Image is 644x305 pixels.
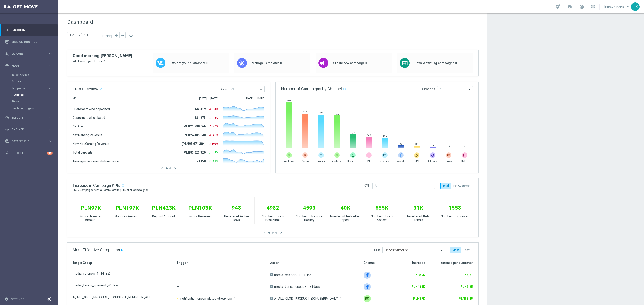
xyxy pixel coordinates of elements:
a: Dashboard [11,24,53,36]
i: person_search [5,52,9,56]
i: keyboard_arrow_right [48,127,53,132]
a: Mission Control [11,36,53,48]
div: Dashboard [5,24,53,36]
a: Settings [11,298,24,301]
i: keyboard_arrow_right [48,139,53,143]
a: Optimail [14,93,47,97]
div: Explore [5,52,48,56]
button: Data Studio keyboard_arrow_right [5,140,53,143]
span: keyboard_arrow_down [626,4,631,9]
i: settings [4,297,8,301]
div: +10 [47,152,53,155]
div: Actions [12,78,58,85]
div: Analyze [5,127,48,132]
i: play_circle_outline [5,116,9,120]
button: track_changes Analyze keyboard_arrow_right [5,128,53,131]
div: Data Studio [5,139,48,143]
span: school [567,4,572,9]
div: Optibot [5,147,53,159]
div: Mission Control [5,36,53,48]
a: Streams [12,100,47,103]
div: TK [631,2,640,11]
a: Actions [12,80,47,83]
button: Mission Control [5,40,53,44]
div: Execute [5,116,48,120]
button: lightbulb Optibot +10 [5,151,53,155]
button: play_circle_outline Execute keyboard_arrow_right [5,116,53,119]
i: gps_fixed [5,64,9,68]
i: keyboard_arrow_right [48,52,53,56]
i: track_changes [5,127,9,132]
button: equalizer Dashboard [5,28,53,32]
div: Templates [12,87,48,90]
span: Plan [11,64,48,67]
span: Explore [11,52,48,55]
button: person_search Explore keyboard_arrow_right [5,52,53,56]
button: gps_fixed Plan keyboard_arrow_right [5,64,53,67]
div: Realtime Triggers [12,105,58,112]
span: Templates [12,87,44,90]
div: Plan [5,64,48,68]
div: Target Groups [12,71,58,78]
div: Templates [12,85,58,98]
i: lightbulb [5,151,9,155]
a: Target Groups [12,73,47,77]
i: equalizer [5,28,9,32]
a: Optibot [11,147,47,159]
i: keyboard_arrow_right [48,63,53,68]
div: Streams [12,98,58,105]
span: Execute [11,116,48,119]
div: Optimail [14,92,58,98]
a: Realtime Triggers [12,107,47,110]
button: Templates keyboard_arrow_right [12,86,53,90]
a: [PERSON_NAME]keyboard_arrow_down [604,3,631,10]
i: keyboard_arrow_right [48,115,53,120]
span: Analyze [11,128,48,131]
span: Data Studio [11,140,48,143]
i: keyboard_arrow_right [48,86,53,90]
